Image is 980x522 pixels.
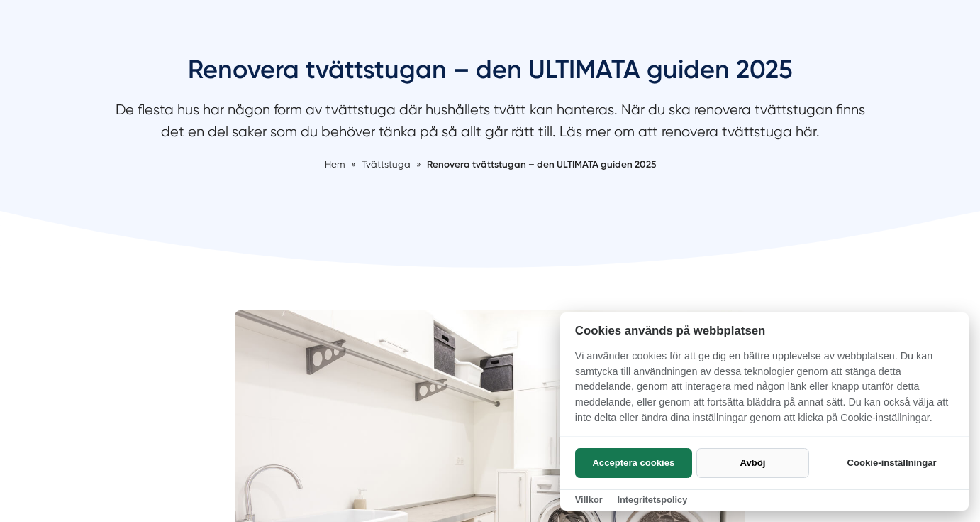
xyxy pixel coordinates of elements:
[560,349,969,435] p: Vi använder cookies för att ge dig en bättre upplevelse av webbplatsen. Du kan samtycka till anvä...
[575,448,692,478] button: Acceptera cookies
[830,448,954,478] button: Cookie-inställningar
[617,494,687,505] a: Integritetspolicy
[575,494,603,505] a: Villkor
[696,448,809,478] button: Avböj
[560,324,969,337] h2: Cookies används på webbplatsen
